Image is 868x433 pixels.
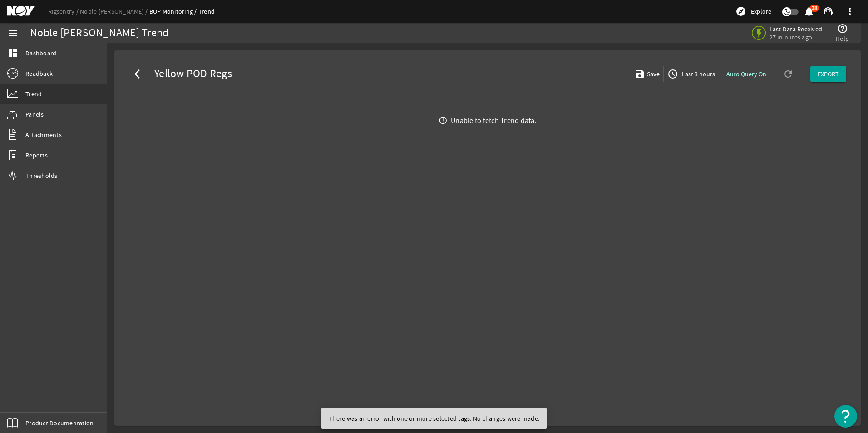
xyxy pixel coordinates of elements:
span: Last Data Received [769,25,823,33]
span: Trend [25,89,42,98]
mat-icon: save [634,69,641,79]
span: Reports [25,151,48,160]
mat-icon: explore [735,6,746,17]
mat-icon: support_agent [823,6,833,17]
mat-icon: menu [7,28,18,39]
button: Save [631,66,664,82]
button: more_vert [839,0,861,22]
mat-icon: arrow_back_ios [134,69,145,79]
span: Product Documentation [25,418,94,428]
button: Open Resource Center [834,405,857,428]
button: Auto Query On [719,66,774,82]
mat-icon: access_time [667,69,678,79]
span: Dashboard [25,49,56,58]
span: Thresholds [25,171,58,180]
mat-icon: help_outline [837,23,848,34]
div: Unable to fetch Trend data. [451,116,537,125]
span: Auto Query On [726,69,766,79]
button: EXPORT [810,66,846,82]
i: error_outline [439,116,448,125]
mat-icon: notifications [804,6,814,17]
span: EXPORT [818,69,839,79]
a: Noble [PERSON_NAME] [80,7,149,15]
span: Save [645,69,660,79]
span: Panels [25,110,44,119]
a: BOP Monitoring [149,7,198,15]
span: Explore [751,7,771,16]
span: 27 minutes ago [769,33,823,41]
a: Rigsentry [48,7,80,15]
div: There was an error with one or more selected tags. No changes were made. [321,408,543,429]
span: Yellow POD Regs [151,69,232,79]
button: 38 [804,7,814,16]
span: Readback [25,69,53,78]
button: Last 3 hours [664,66,719,82]
button: Explore [732,4,775,19]
span: Help [836,34,849,43]
span: Attachments [25,130,62,139]
span: Last 3 hours [680,69,715,79]
mat-icon: dashboard [7,48,18,59]
div: Noble [PERSON_NAME] Trend [30,29,168,38]
a: Trend [198,7,215,16]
